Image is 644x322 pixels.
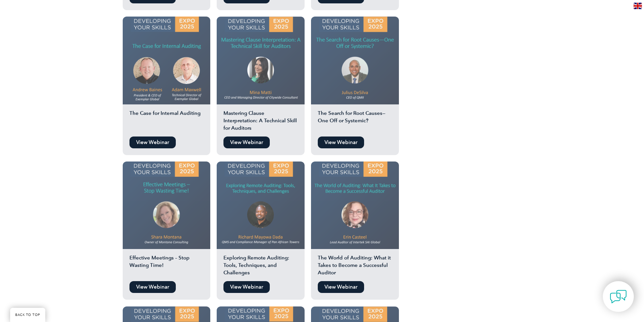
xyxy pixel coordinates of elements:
[311,162,399,278] a: The World of Auditing: What it Takes to Become a Successful Auditor
[129,281,176,293] a: View Webinar
[123,17,211,104] img: The Case for Internal Auditing
[318,281,364,293] a: View Webinar
[123,17,211,133] a: The Case for Internal Auditing
[217,254,305,278] h2: Exploring Remote Auditing: Tools, Techniques, and Challenges
[217,17,305,104] img: mina
[311,17,399,133] a: The Search for Root Causes—One Off or Systemic?
[123,254,211,278] h2: Effective Meetings – Stop Wasting Time!
[123,162,211,249] img: Shara
[129,137,176,148] a: View Webinar
[311,162,399,249] img: Erin
[123,162,211,278] a: Effective Meetings – Stop Wasting Time!
[311,17,399,104] img: Julius DeSilva
[318,137,364,148] a: View Webinar
[223,281,270,293] a: View Webinar
[223,137,270,148] a: View Webinar
[123,109,211,133] h2: The Case for Internal Auditing
[10,308,45,322] a: BACK TO TOP
[311,254,399,278] h2: The World of Auditing: What it Takes to Become a Successful Auditor
[217,162,305,278] a: Exploring Remote Auditing: Tools, Techniques, and Challenges
[311,109,399,133] h2: The Search for Root Causes—One Off or Systemic?
[217,17,305,133] a: Mastering Clause Interpretation: A Technical Skill for Auditors
[610,288,627,305] img: contact-chat.png
[634,3,642,9] img: en
[217,109,305,133] h2: Mastering Clause Interpretation: A Technical Skill for Auditors
[217,162,305,249] img: Dada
